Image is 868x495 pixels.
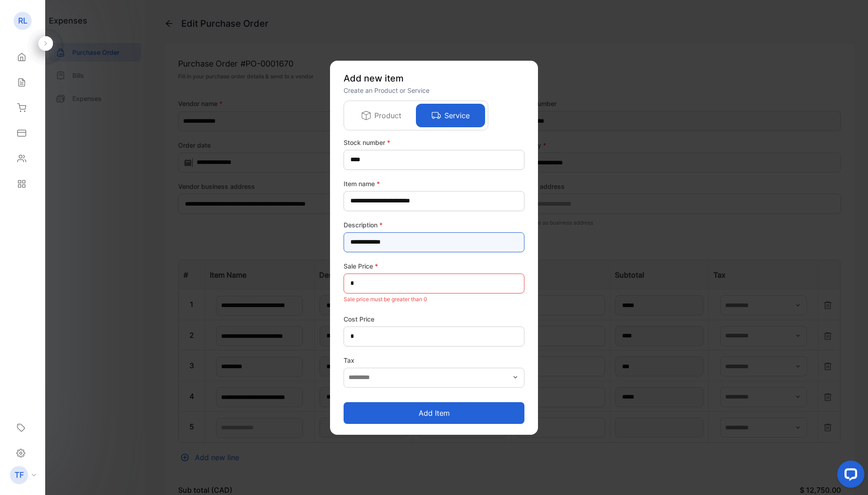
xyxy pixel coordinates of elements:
p: Sale price must be greater than 0 [344,293,524,305]
p: TF [14,469,24,481]
label: Sale Price [344,261,524,271]
button: Add item [344,402,524,424]
label: Cost Price [344,314,524,324]
iframe: LiveChat chat widget [830,457,868,495]
label: Description [344,220,524,230]
label: Stock number [344,138,524,147]
span: Create an Product or Service [344,87,429,94]
label: Tax [344,356,524,365]
p: Service [444,110,470,121]
label: Item name [344,179,524,188]
p: Add new item [344,72,524,85]
p: RL [18,15,28,27]
p: Product [374,110,401,121]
